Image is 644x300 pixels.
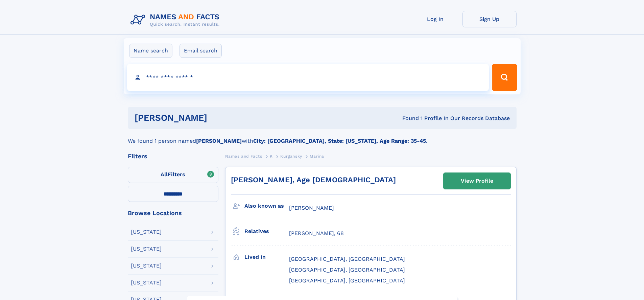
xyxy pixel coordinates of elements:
div: [US_STATE] [131,263,162,269]
span: [GEOGRAPHIC_DATA], [GEOGRAPHIC_DATA] [289,267,405,273]
div: Browse Locations [128,210,218,216]
span: [PERSON_NAME] [289,205,334,211]
b: City: [GEOGRAPHIC_DATA], State: [US_STATE], Age Range: 35-45 [253,138,426,144]
div: Filters [128,153,218,159]
a: Sign Up [462,11,517,27]
label: Email search [180,44,222,58]
span: K [270,154,273,159]
span: Marina [310,154,324,159]
label: Filters [128,167,218,183]
span: All [161,171,168,178]
button: Search Button [492,64,517,91]
b: [PERSON_NAME] [196,138,242,144]
a: Log In [408,11,462,27]
div: [US_STATE] [131,246,162,252]
input: search input [127,64,489,91]
h1: [PERSON_NAME] [135,114,305,122]
a: [PERSON_NAME], Age [DEMOGRAPHIC_DATA] [231,176,396,184]
a: View Profile [444,173,510,189]
h3: Also known as [244,200,289,212]
span: [GEOGRAPHIC_DATA], [GEOGRAPHIC_DATA] [289,277,405,284]
img: Logo Names and Facts [128,11,225,29]
h3: Lived in [244,251,289,263]
div: We found 1 person named with . [128,129,517,145]
h3: Relatives [244,226,289,237]
div: [US_STATE] [131,229,162,235]
a: Names and Facts [225,152,262,160]
div: Found 1 Profile In Our Records Database [305,115,510,122]
div: [US_STATE] [131,280,162,285]
label: Name search [129,44,172,58]
a: Kurgansky [280,152,302,160]
span: Kurgansky [280,154,302,159]
span: [GEOGRAPHIC_DATA], [GEOGRAPHIC_DATA] [289,256,405,262]
a: K [270,152,273,160]
a: [PERSON_NAME], 68 [289,230,344,237]
div: View Profile [461,173,493,189]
